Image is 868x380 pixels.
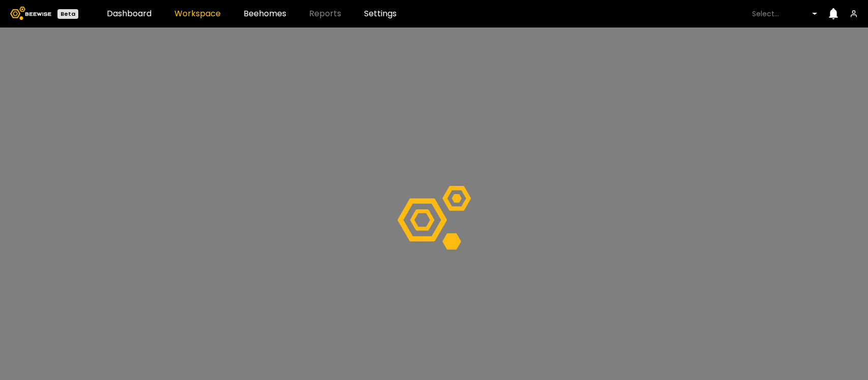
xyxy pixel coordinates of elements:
a: Settings [364,10,397,18]
a: Beehomes [244,10,286,18]
span: Reports [309,10,341,18]
a: Dashboard [107,10,152,18]
img: Beewise logo [10,7,51,20]
a: Workspace [174,10,221,18]
div: Beta [57,9,78,19]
